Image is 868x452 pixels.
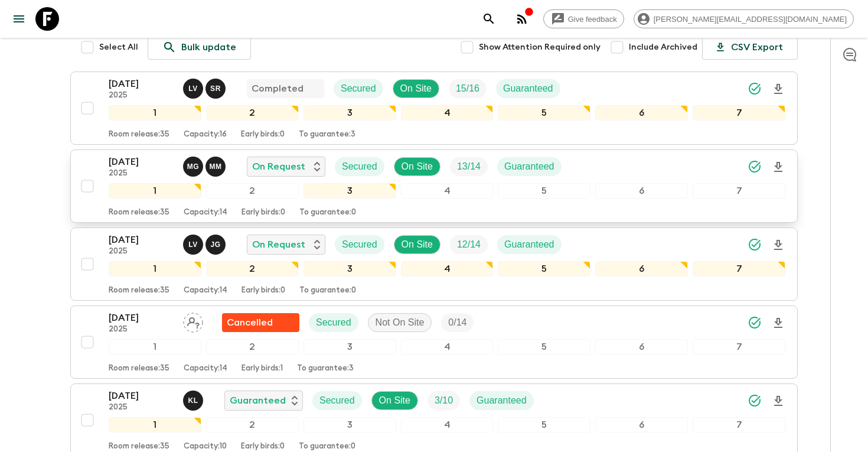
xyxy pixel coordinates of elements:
div: 2 [206,339,299,355]
div: Secured [335,235,384,254]
p: On Site [402,160,433,174]
p: 3 / 10 [435,394,453,408]
button: [DATE]2025Lucas Valentim, Sol RodriguezCompletedSecuredOn SiteTrip FillGuaranteed1234567Room rele... [70,71,798,145]
div: 1 [109,261,201,277]
div: 6 [595,339,688,355]
div: 1 [109,105,201,121]
div: On Site [394,157,440,176]
p: Capacity: 14 [184,208,227,217]
p: On Site [379,394,410,408]
div: 1 [109,183,201,199]
span: Include Archived [629,41,697,53]
span: Marcella Granatiere, Matias Molina [183,160,228,170]
p: M M [209,162,221,171]
button: [DATE]2025Lucas Valentim, Jessica GiachelloOn RequestSecuredOn SiteTrip FillGuaranteed1234567Room... [70,227,798,301]
div: 5 [498,105,590,121]
p: Capacity: 10 [184,442,227,451]
svg: Download Onboarding [771,160,785,174]
div: 3 [304,417,396,433]
div: 6 [595,417,688,433]
div: 1 [109,339,201,355]
p: 2025 [109,91,174,100]
p: Bulk update [181,40,236,54]
div: Secured [335,157,384,176]
p: Guaranteed [504,160,554,174]
p: [DATE] [109,77,174,91]
a: Give feedback [543,9,624,28]
div: 7 [693,105,785,121]
span: Give feedback [562,15,624,24]
p: On Request [252,160,305,174]
p: Capacity: 16 [184,130,227,139]
div: 4 [401,105,494,121]
p: 2025 [109,169,174,178]
svg: Download Onboarding [771,316,785,330]
svg: Synced Successfully [748,316,762,330]
p: Secured [341,82,376,96]
p: Capacity: 14 [184,286,227,295]
p: Secured [342,160,377,174]
div: On Site [393,79,439,98]
button: CSV Export [702,35,798,60]
button: menu [7,7,31,31]
svg: Synced Successfully [748,160,762,174]
div: 3 [304,339,396,355]
svg: Download Onboarding [771,238,785,252]
div: Flash Pack cancellation [222,313,299,332]
div: 5 [498,339,590,355]
div: Trip Fill [449,79,487,98]
p: L V [188,240,198,249]
p: On Request [252,238,305,252]
p: Guaranteed [504,238,554,252]
p: To guarantee: 3 [297,364,354,373]
p: 2025 [109,325,174,334]
button: search adventures [477,7,501,31]
p: Secured [319,394,355,408]
div: 3 [304,105,396,121]
p: 2025 [109,403,174,412]
p: [DATE] [109,155,174,169]
button: [DATE]2025Marcella Granatiere, Matias MolinaOn RequestSecuredOn SiteTrip FillGuaranteed1234567Roo... [70,149,798,223]
p: Early birds: 0 [242,286,285,295]
p: Early birds: 0 [241,442,285,451]
p: Room release: 35 [109,442,169,451]
div: 6 [595,183,688,199]
div: 2 [206,105,299,121]
p: Guaranteed [230,394,286,408]
p: 12 / 14 [457,238,481,252]
p: Room release: 35 [109,286,169,295]
div: 4 [401,261,494,277]
div: 5 [498,261,590,277]
div: Trip Fill [450,157,488,176]
div: Trip Fill [441,313,474,332]
p: On Site [400,82,432,96]
span: [PERSON_NAME][EMAIL_ADDRESS][DOMAIN_NAME] [647,15,853,24]
span: Select All [99,41,138,53]
p: On Site [402,238,433,252]
div: 3 [304,261,396,277]
p: 15 / 16 [456,82,479,96]
div: Trip Fill [450,235,488,254]
div: 7 [693,183,785,199]
button: LVJG [183,235,228,255]
div: Secured [309,313,358,332]
div: 4 [401,339,494,355]
svg: Download Onboarding [771,394,785,408]
p: Secured [342,238,377,252]
a: Bulk update [148,35,251,60]
div: Secured [312,391,362,410]
svg: Synced Successfully [748,82,762,96]
p: 13 / 14 [457,160,481,174]
span: Karen Leiva [183,394,205,404]
div: 6 [595,261,688,277]
p: Cancelled [227,316,273,330]
div: 5 [498,417,590,433]
p: Early birds: 0 [242,208,285,217]
div: On Site [394,235,440,254]
svg: Synced Successfully [748,238,762,252]
p: [DATE] [109,233,174,247]
span: Assign pack leader [183,316,203,326]
p: To guarantee: 0 [299,286,356,295]
div: 5 [498,183,590,199]
svg: Synced Successfully [748,394,762,408]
